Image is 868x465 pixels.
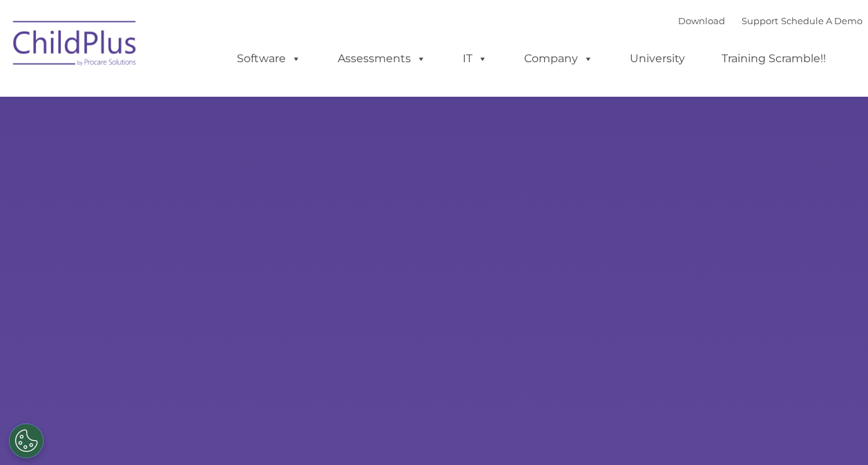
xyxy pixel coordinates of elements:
font: | [678,15,862,26]
img: ChildPlus by Procare Solutions [6,11,144,80]
a: IT [449,45,501,73]
a: Company [510,45,607,73]
a: Support [742,15,778,26]
a: Training Scramble!! [708,45,840,73]
a: University [616,45,699,73]
a: Assessments [324,45,440,73]
a: Software [223,45,315,73]
a: Download [678,15,725,26]
button: Cookies Settings [9,424,44,458]
a: Schedule A Demo [781,15,862,26]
